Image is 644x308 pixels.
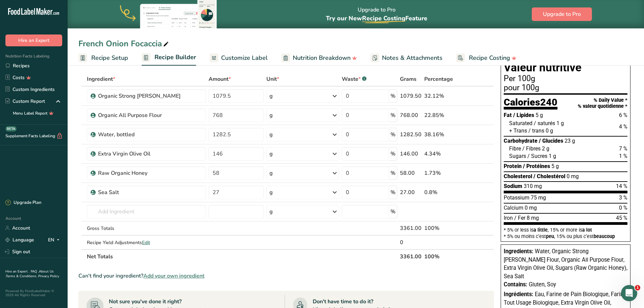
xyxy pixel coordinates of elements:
[619,112,627,118] span: 6 %
[619,194,627,201] span: 3 %
[504,291,533,298] span: Ingrédients:
[31,269,39,274] a: FAQ .
[281,50,357,66] a: Nutrition Breakdown
[469,53,510,63] span: Recipe Costing
[87,75,115,83] span: Ingredient
[504,163,522,169] span: Protein
[400,169,422,177] div: 58.00
[546,127,553,134] span: 0 g
[509,153,526,159] span: Sugars
[524,183,542,189] span: 310 mg
[619,145,627,152] span: 7 %
[5,126,17,132] div: BETA
[504,205,523,211] span: Calcium
[5,289,62,297] div: Powered By FoodLabelMaker © 2025 All Rights Reserved
[5,269,54,279] a: About Us .
[269,92,273,100] div: g
[529,281,556,288] span: Gluten, Soy
[269,150,273,158] div: g
[539,138,563,144] span: / Glucides
[98,150,183,158] div: Extra Virgin Olive Oil
[400,224,422,232] div: 3361.00
[542,145,549,152] span: 2 g
[38,274,59,279] a: Privacy Policy
[269,131,273,139] div: g
[5,234,34,246] a: Language
[382,53,443,63] span: Notes & Attachments
[543,10,581,18] span: Upgrade to Pro
[509,127,527,134] span: + Trans
[556,120,564,126] span: 1 g
[534,120,555,126] span: / saturés
[551,163,559,169] span: 5 g
[98,92,183,100] div: Organic Strong [PERSON_NAME]
[504,138,538,144] span: Carbohydrate
[400,75,416,83] span: Grams
[533,227,548,233] span: a little
[209,75,231,83] span: Amount
[424,188,462,196] div: 0.8%
[594,234,615,239] span: beaucoup
[400,238,422,246] div: 0
[78,38,170,50] div: French Onion Focaccia
[5,199,41,206] div: Upgrade Plan
[362,14,405,22] span: Recipe Costing
[509,120,532,126] span: Saturated
[371,50,443,66] a: Notes & Attachments
[400,131,422,139] div: 1282.50
[293,53,351,63] span: Nutrition Breakdown
[616,215,627,221] span: 45 %
[546,234,554,239] span: peu
[527,153,547,159] span: / Sucres
[424,92,462,100] div: 32.12%
[532,7,592,21] button: Upgrade to Pro
[535,112,543,118] span: 5 g
[142,50,196,66] a: Recipe Builder
[522,145,541,152] span: / Fibres
[266,75,279,83] span: Unit
[504,215,513,221] span: Iron
[504,281,527,288] span: Contains:
[424,150,462,158] div: 4.34%
[48,236,62,244] div: EN
[87,239,206,246] div: Recipe Yield Adjustments
[5,98,45,105] div: Custom Report
[504,225,627,239] section: * 5% or less is , 15% or more is
[504,51,627,73] h1: Nutrition Facts Valeur nutritive
[98,111,183,119] div: Organic All Purpose Flour
[424,111,462,119] div: 22.85%
[400,188,422,196] div: 27.00
[504,75,627,83] div: Per 100g
[269,208,273,216] div: g
[98,131,183,139] div: Water, bottled
[91,53,128,63] span: Recipe Setup
[504,97,557,110] div: Calories
[400,92,422,100] div: 1079.50
[424,131,462,139] div: 38.16%
[504,248,627,280] span: Water, Organic Strong [PERSON_NAME] Flour, Organic All Purpose Flour, Extra Virgin Olive Oil, Sug...
[504,194,529,201] span: Potassium
[143,272,205,280] span: Add your own ingredient
[513,112,534,118] span: / Lipides
[154,53,196,62] span: Recipe Builder
[565,138,575,144] span: 23 g
[78,272,494,280] div: Can't find your ingredient?
[400,150,422,158] div: 146.00
[326,0,427,28] div: Upgrade to Pro
[504,248,533,255] span: Ingredients:
[504,173,532,180] span: Cholesterol
[540,96,557,108] span: 240
[616,183,627,189] span: 14 %
[424,75,453,83] span: Percentage
[6,274,38,279] a: Terms & Conditions .
[509,145,521,152] span: Fibre
[142,239,150,246] span: Edit
[619,205,627,211] span: 0 %
[221,53,268,63] span: Customize Label
[87,225,206,232] div: Gross Totals
[582,227,592,233] span: a lot
[567,173,579,180] span: 0 mg
[326,14,427,22] span: Try our New Feature
[399,249,423,263] th: 3361.00
[5,34,62,46] button: Hire an Expert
